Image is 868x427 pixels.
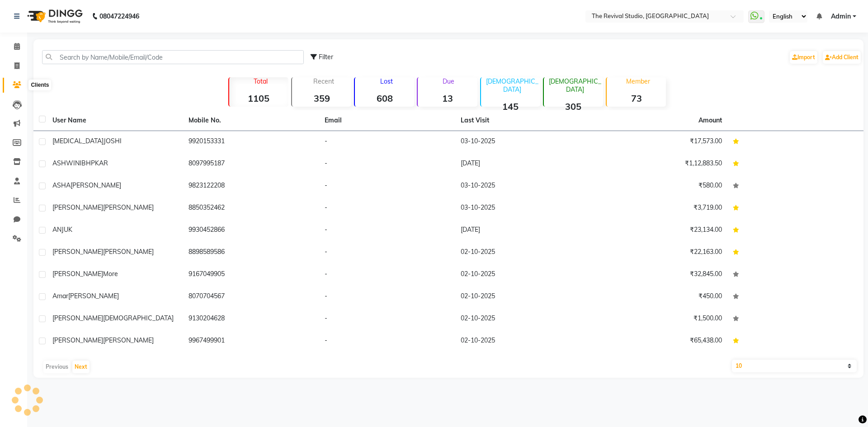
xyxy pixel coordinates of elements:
[52,292,68,300] span: Amar
[103,314,174,322] span: [DEMOGRAPHIC_DATA]
[52,203,103,211] span: [PERSON_NAME]
[591,242,727,264] td: ₹22,163.00
[319,286,455,308] td: -
[183,197,319,220] td: 8850352462
[103,270,118,278] span: More
[319,197,455,220] td: -
[790,51,817,64] a: Import
[319,175,455,197] td: -
[52,336,103,344] span: [PERSON_NAME]
[68,292,119,300] span: [PERSON_NAME]
[52,137,104,145] span: [MEDICAL_DATA]
[28,80,51,90] div: Clients
[455,175,591,197] td: 03-10-2025
[319,242,455,264] td: -
[103,336,154,344] span: [PERSON_NAME]
[68,225,72,234] span: K
[591,131,727,153] td: ₹17,573.00
[591,330,727,352] td: ₹65,438.00
[591,175,727,197] td: ₹580.00
[591,308,727,330] td: ₹1,500.00
[183,153,319,175] td: 8097995187
[481,101,540,112] strong: 145
[455,308,591,330] td: 02-10-2025
[544,101,603,112] strong: 305
[183,110,319,131] th: Mobile No.
[319,131,455,153] td: -
[607,93,666,104] strong: 73
[420,77,477,85] p: Due
[99,4,139,29] b: 08047224946
[47,110,183,131] th: User Name
[42,50,304,64] input: Search by Name/Mobile/Email/Code
[455,286,591,308] td: 02-10-2025
[72,361,90,373] button: Next
[455,197,591,220] td: 03-10-2025
[292,93,351,104] strong: 359
[104,137,122,145] span: JOSHI
[52,314,103,322] span: [PERSON_NAME]
[319,220,455,242] td: -
[591,197,727,220] td: ₹3,719.00
[52,248,103,256] span: [PERSON_NAME]
[693,110,727,131] th: Amount
[183,330,319,352] td: 9967499901
[229,93,288,104] strong: 1105
[183,286,319,308] td: 8070704567
[547,77,603,94] p: [DEMOGRAPHIC_DATA]
[52,270,103,278] span: [PERSON_NAME]
[183,220,319,242] td: 9930452866
[296,77,351,85] p: Recent
[319,330,455,352] td: -
[319,264,455,286] td: -
[455,264,591,286] td: 02-10-2025
[103,203,154,211] span: [PERSON_NAME]
[831,12,851,21] span: Admin
[233,77,288,85] p: Total
[610,77,666,85] p: Member
[183,264,319,286] td: 9167049905
[52,159,81,167] span: ASHWINI
[52,225,68,234] span: ANJU
[319,153,455,175] td: -
[591,286,727,308] td: ₹450.00
[81,159,108,167] span: BHPKAR
[319,110,455,131] th: Email
[455,153,591,175] td: [DATE]
[591,264,727,286] td: ₹32,845.00
[455,330,591,352] td: 02-10-2025
[183,242,319,264] td: 8898589586
[455,131,591,153] td: 03-10-2025
[591,153,727,175] td: ₹1,12,883.50
[319,53,333,61] span: Filter
[591,220,727,242] td: ₹23,134.00
[183,175,319,197] td: 9823122208
[418,93,477,104] strong: 13
[103,248,154,256] span: [PERSON_NAME]
[455,242,591,264] td: 02-10-2025
[485,77,540,94] p: [DEMOGRAPHIC_DATA]
[355,93,414,104] strong: 608
[319,308,455,330] td: -
[183,131,319,153] td: 9920153331
[823,51,861,64] a: Add Client
[359,77,414,85] p: Lost
[23,4,85,29] img: logo
[71,181,121,189] span: [PERSON_NAME]
[183,308,319,330] td: 9130204628
[52,181,71,189] span: ASHA
[455,110,591,131] th: Last Visit
[455,220,591,242] td: [DATE]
